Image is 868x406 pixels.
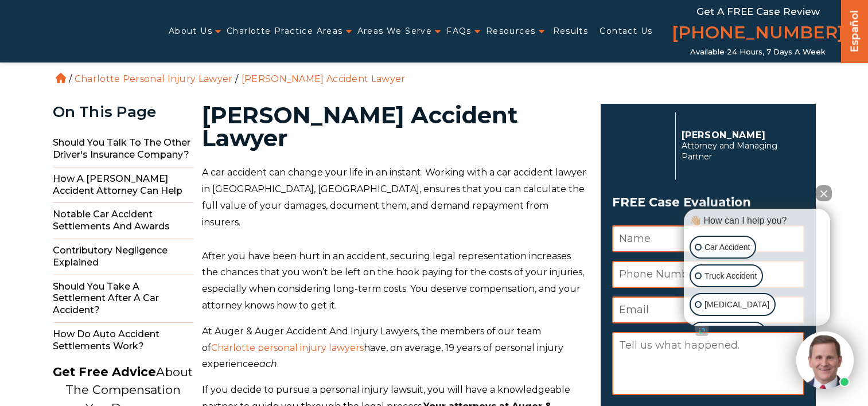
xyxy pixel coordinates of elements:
span: How do Auto Accident Settlements Work? [53,323,193,358]
div: On This Page [53,104,193,120]
a: Charlotte personal injury lawyers [211,342,364,353]
input: Name [612,225,804,252]
a: Charlotte Practice Areas [227,19,343,43]
a: Areas We Serve [357,19,433,43]
a: Results [553,19,589,43]
div: 👋🏼 How can I help you? [687,214,827,227]
input: Email [612,296,804,323]
h3: FREE Case Evaluation [612,192,804,213]
span: A car accident can change your life in an instant. Working with a car accident lawyer in [GEOGRAP... [202,167,586,227]
input: Phone Number [612,261,804,288]
img: Intaker widget Avatar [796,331,854,389]
a: [PHONE_NUMBER] [672,20,844,48]
span: At Auger & Auger Accident And Injury Lawyers, the members of our team of [202,326,541,353]
span: Get a FREE Case Review [696,6,820,17]
span: How a [PERSON_NAME] Accident Attorney Can Help [53,167,193,204]
span: each [254,358,277,369]
span: Contributory Negligence Explained [53,239,193,275]
a: Contact Us [600,19,652,43]
span: Attorney and Managing Partner [682,140,798,162]
strong: Get Free Advice [53,365,156,379]
span: . [277,358,279,369]
p: Car Accident [704,240,750,255]
p: [MEDICAL_DATA] [704,298,769,312]
li: [PERSON_NAME] Accident Lawyer [239,73,408,84]
span: have, on average, 19 years of personal injury experience [202,342,563,370]
span: Should You Talk to the Other Driver's Insurance Company? [53,131,193,167]
button: Close Intaker Chat Widget [816,185,832,201]
a: Resources [486,19,536,43]
a: Home [56,73,66,83]
span: Notable Car Accident Settlements and Awards [53,203,193,239]
a: Open intaker chat [695,326,709,336]
span: After you have been hurt in an accident, securing legal representation increases the chances that... [202,251,584,311]
img: Herbert Auger [612,117,670,174]
a: FAQs [446,19,472,43]
h1: [PERSON_NAME] Accident Lawyer [202,104,587,150]
span: Should You Take a Settlement After a Car Accident? [53,275,193,323]
p: [PERSON_NAME] [682,130,798,140]
p: Truck Accident [704,269,757,283]
span: Available 24 Hours, 7 Days a Week [690,48,826,57]
a: About Us [169,19,212,43]
a: Charlotte Personal Injury Lawyer [75,73,233,84]
img: Auger & Auger Accident and Injury Lawyers Logo [7,21,149,42]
